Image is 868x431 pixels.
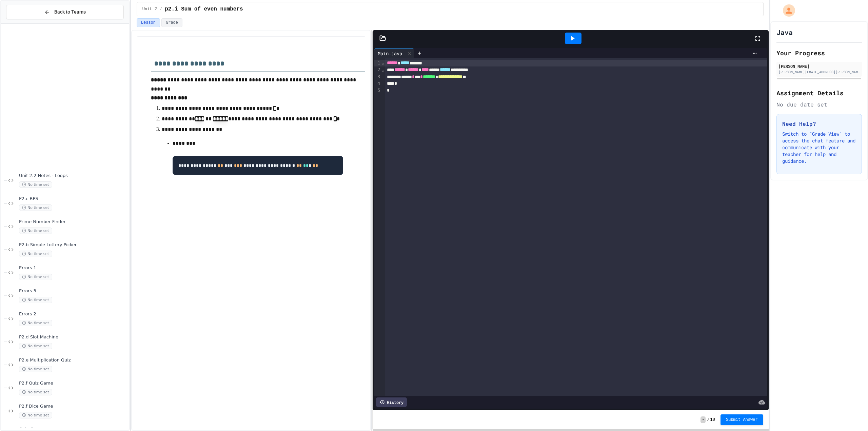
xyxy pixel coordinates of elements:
h1: Java [776,27,793,37]
span: Back to Teams [54,8,86,16]
div: My Account [776,3,797,18]
h2: Your Progress [776,48,862,58]
span: p2.i Sum of even numbers [165,5,243,13]
div: 1 [374,60,381,66]
span: No time set [19,251,52,257]
span: P2.e Multiplication Quiz [19,357,128,363]
span: Errors 1 [19,265,128,271]
span: / [707,417,709,423]
button: Back to Teams [6,5,124,19]
p: Switch to "Grade View" to access the chat feature and communicate with your teacher for help and ... [782,131,856,164]
span: Errors 3 [19,288,128,294]
button: Submit Answer [721,414,763,425]
div: 4 [374,80,381,87]
span: Unit 2 [142,6,157,12]
div: 2 [374,66,381,73]
span: P2.f Dice Game [19,404,128,409]
span: - [701,416,706,423]
div: Main.java [374,48,414,58]
span: Fold line [381,67,384,73]
div: [PERSON_NAME][EMAIL_ADDRESS][PERSON_NAME][DOMAIN_NAME][PERSON_NAME] [778,70,860,75]
div: 5 [374,87,381,94]
span: 10 [710,417,715,423]
button: Lesson [137,18,160,27]
span: P2.d Slot Machine [19,334,128,340]
button: Grade [161,18,182,27]
div: Main.java [374,50,406,57]
span: No time set [19,181,52,188]
span: No time set [19,297,52,303]
span: No time set [19,366,52,372]
span: Submit Answer [726,417,758,423]
h3: Need Help? [782,120,856,128]
span: No time set [19,320,52,326]
span: No time set [19,412,52,418]
div: No due date set [776,100,862,109]
span: No time set [19,228,52,234]
span: Errors 2 [19,311,128,317]
span: Unit 2.2 Notes - Loops [19,173,128,179]
span: P2.f Quiz Game [19,380,128,386]
span: Fold line [381,60,384,65]
div: History [376,397,407,407]
span: P2.c RPS [19,196,128,202]
div: 3 [374,74,381,80]
h2: Assignment Details [776,88,862,98]
span: Prime Number Finder [19,219,128,225]
span: No time set [19,274,52,280]
iframe: chat widget [812,374,861,403]
span: No time set [19,343,52,349]
span: P2.b Simple Lottery Picker [19,242,128,248]
div: [PERSON_NAME] [778,63,860,69]
span: / [160,6,162,12]
span: No time set [19,204,52,211]
span: No time set [19,389,52,395]
iframe: chat widget [840,404,861,424]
